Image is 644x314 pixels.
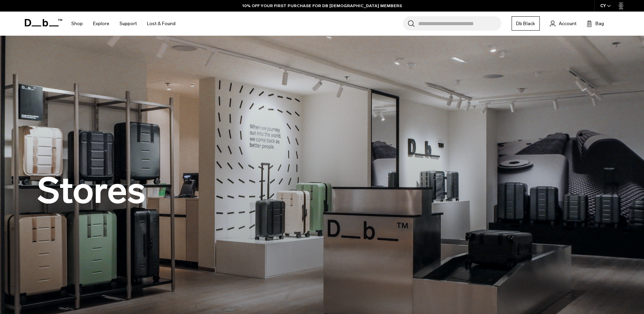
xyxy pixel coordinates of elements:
[119,12,137,36] a: Support
[66,12,181,36] nav: Main Navigation
[71,12,83,36] a: Shop
[242,3,402,9] a: 10% OFF YOUR FIRST PURCHASE FOR DB [DEMOGRAPHIC_DATA] MEMBERS
[550,19,576,28] a: Account
[93,12,109,36] a: Explore
[559,20,576,27] span: Account
[595,20,604,27] span: Bag
[37,173,146,209] h2: Stores
[147,12,176,36] a: Lost & Found
[587,19,604,28] button: Bag
[512,16,540,31] a: Db Black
